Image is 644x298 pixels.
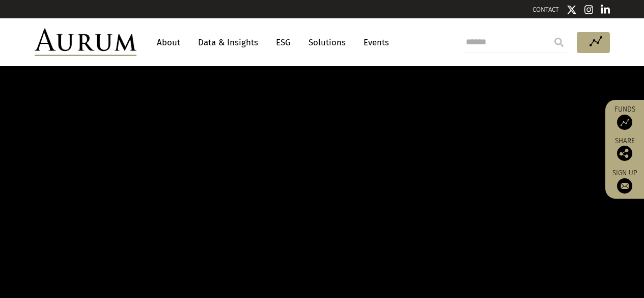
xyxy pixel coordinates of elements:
[193,33,263,52] a: Data & Insights
[610,169,639,194] a: Sign up
[617,115,632,130] img: Access Funds
[617,146,632,161] img: Share this post
[567,5,577,15] img: Twitter icon
[610,138,639,161] div: Share
[549,32,569,52] input: Submit
[617,178,632,194] img: Sign up to our newsletter
[601,5,610,15] img: Linkedin icon
[533,6,559,13] a: CONTACT
[610,105,639,130] a: Funds
[35,29,136,56] img: Aurum
[584,5,594,15] img: Instagram icon
[303,33,351,52] a: Solutions
[152,33,185,52] a: About
[358,33,389,52] a: Events
[271,33,296,52] a: ESG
